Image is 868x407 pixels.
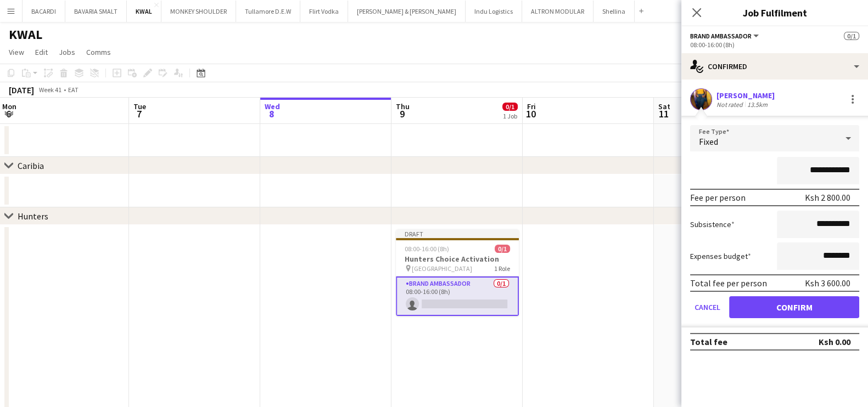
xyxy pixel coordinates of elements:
[495,245,510,253] span: 0/1
[161,1,236,22] button: MONKEY SHOULDER
[690,278,767,289] div: Total fee per person
[9,84,34,95] div: [DATE]
[23,1,65,22] button: BACARDI
[18,160,44,171] div: Caribia
[690,32,752,40] span: Brand Ambassador
[690,219,735,229] label: Subsistence
[844,32,859,40] span: 0/1
[690,251,751,261] label: Expenses budget
[525,108,536,120] span: 10
[65,1,127,22] button: BAVARIA SMALT
[9,47,24,57] span: View
[35,47,48,57] span: Edit
[745,100,770,109] div: 13.5km
[236,1,300,22] button: Tullamore D.E.W
[716,100,745,109] div: Not rated
[59,47,75,57] span: Jobs
[36,86,64,94] span: Week 41
[127,1,161,22] button: KWAL
[86,47,111,57] span: Comms
[657,108,670,120] span: 11
[396,229,519,316] app-job-card: Draft08:00-16:00 (8h)0/1Hunters Choice Activation [GEOGRAPHIC_DATA]1 RoleBrand Ambassador0/108:00...
[300,1,348,22] button: Flirt Vodka
[396,229,519,238] div: Draft
[716,91,775,100] div: [PERSON_NAME]
[658,101,670,111] span: Sat
[729,296,859,318] button: Confirm
[494,264,510,273] span: 1 Role
[690,41,859,49] div: 08:00-16:00 (8h)
[265,101,280,111] span: Wed
[54,45,80,59] a: Jobs
[412,264,472,273] span: [GEOGRAPHIC_DATA]
[2,101,16,111] span: Mon
[348,1,466,22] button: [PERSON_NAME] & [PERSON_NAME]
[396,276,519,316] app-card-role: Brand Ambassador0/108:00-16:00 (8h)
[699,136,718,147] span: Fixed
[522,1,593,22] button: ALTRON MODULAR
[527,101,536,111] span: Fri
[466,1,522,22] button: Indu Logistics
[396,101,410,111] span: Thu
[805,192,850,203] div: Ksh 2 800.00
[132,108,146,120] span: 7
[9,26,42,43] h1: KWAL
[4,45,29,59] a: View
[681,5,868,20] h3: Job Fulfilment
[396,254,519,264] h3: Hunters Choice Activation
[593,1,635,22] button: Shellina
[1,108,16,120] span: 6
[82,45,115,59] a: Comms
[263,108,280,120] span: 8
[394,108,410,120] span: 9
[68,86,79,94] div: EAT
[681,53,868,80] div: Confirmed
[805,278,850,289] div: Ksh 3 600.00
[18,211,48,222] div: Hunters
[503,112,517,120] div: 1 Job
[31,45,52,59] a: Edit
[690,192,746,203] div: Fee per person
[133,101,146,111] span: Tue
[690,296,725,318] button: Cancel
[405,245,449,253] span: 08:00-16:00 (8h)
[819,336,850,347] div: Ksh 0.00
[502,103,518,111] span: 0/1
[690,336,727,347] div: Total fee
[690,32,760,40] button: Brand Ambassador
